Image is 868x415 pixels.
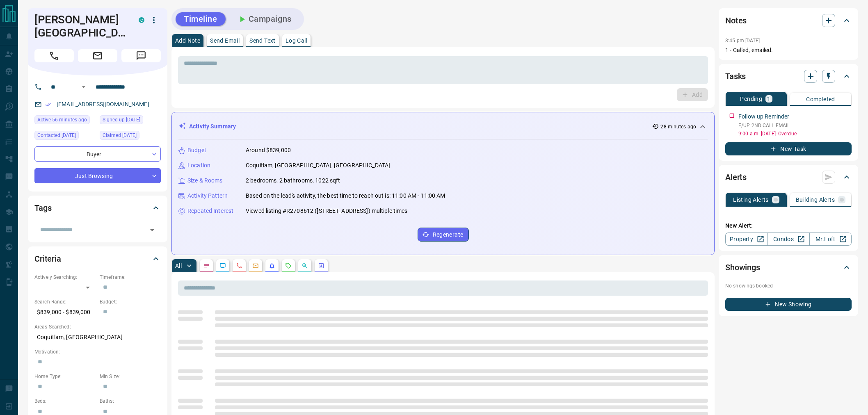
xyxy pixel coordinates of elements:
p: 2 bedrooms, 2 bathrooms, 1022 sqft [246,176,340,185]
div: Sat Oct 11 2025 [34,131,96,142]
div: Mon Oct 13 2025 [34,115,96,127]
p: Budget [187,146,206,155]
div: Alerts [725,167,852,187]
button: Timeline [176,12,226,26]
button: New Task [725,142,852,155]
p: Add Note [175,38,200,43]
p: Pending [740,96,762,102]
h2: Tasks [725,70,746,83]
p: Repeated Interest [187,207,233,215]
a: [EMAIL_ADDRESS][DOMAIN_NAME] [57,101,149,107]
button: Open [79,82,89,92]
button: Campaigns [229,12,300,26]
span: Message [121,49,161,62]
p: New Alert: [725,221,852,230]
p: Coquitlam, [GEOGRAPHIC_DATA] [34,331,161,344]
div: Sat Oct 11 2025 [100,115,161,127]
span: Active 56 minutes ago [37,116,87,124]
p: Size & Rooms [187,176,223,185]
div: Notes [725,11,852,30]
p: Home Type: [34,373,96,380]
p: Search Range: [34,298,96,306]
div: Activity Summary28 minutes ago [178,119,708,134]
div: Sat Oct 11 2025 [100,131,161,142]
a: Property [725,233,767,246]
span: Email [78,49,117,62]
div: Showings [725,258,852,277]
p: Follow up Reminder [738,112,789,121]
div: Criteria [34,249,161,269]
p: Listing Alerts [733,197,769,203]
p: Actively Searching: [34,274,96,281]
h1: [PERSON_NAME][GEOGRAPHIC_DATA] [34,13,126,39]
h2: Showings [725,261,760,274]
svg: Notes [203,262,210,269]
p: 9:00 a.m. [DATE] - Overdue [738,130,852,137]
p: 1 - Called, emailed. [725,46,852,55]
p: Building Alerts [796,197,835,203]
p: Based on the lead's activity, the best time to reach out is: 11:00 AM - 11:00 AM [246,192,445,200]
svg: Lead Browsing Activity [219,262,226,269]
h2: Alerts [725,171,747,184]
p: Send Text [249,38,276,43]
p: Min Size: [100,373,161,380]
div: Buyer [34,146,161,162]
span: Signed up [DATE] [103,116,140,124]
p: Beds: [34,397,96,405]
svg: Requests [285,262,292,269]
p: Motivation: [34,348,161,356]
button: Open [146,224,158,236]
p: No showings booked [725,282,852,290]
button: Regenerate [418,228,469,242]
p: Coquitlam, [GEOGRAPHIC_DATA], [GEOGRAPHIC_DATA] [246,161,390,170]
svg: Emails [252,262,259,269]
span: Call [34,49,74,62]
svg: Listing Alerts [269,262,275,269]
a: Mr.Loft [809,233,852,246]
p: Location [187,161,210,170]
svg: Email Verified [45,102,51,107]
p: Activity Pattern [187,192,228,200]
span: Contacted [DATE] [37,131,76,139]
p: Around $839,000 [246,146,291,155]
div: condos.ca [139,17,144,23]
p: 3:45 pm [DATE] [725,38,760,43]
a: Condos [767,233,809,246]
p: Baths: [100,397,161,405]
p: Areas Searched: [34,323,161,331]
p: Send Email [210,38,240,43]
div: Tags [34,198,161,218]
span: Claimed [DATE] [103,131,137,139]
h2: Tags [34,201,51,214]
div: Tasks [725,66,852,86]
p: F/UP 2ND CALL EMAIL [738,122,852,129]
svg: Opportunities [302,262,308,269]
p: 1 [767,96,770,102]
p: Viewed listing #R2708612 ([STREET_ADDRESS]) multiple times [246,207,408,215]
p: 28 minutes ago [660,123,696,130]
p: Budget: [100,298,161,306]
p: All [175,263,182,269]
svg: Agent Actions [318,262,324,269]
button: New Showing [725,298,852,311]
svg: Calls [236,262,242,269]
p: $839,000 - $839,000 [34,306,96,319]
p: Log Call [286,38,307,43]
p: Activity Summary [189,122,236,131]
div: Just Browsing [34,168,161,183]
p: Completed [806,96,835,102]
h2: Notes [725,14,747,27]
p: Timeframe: [100,274,161,281]
h2: Criteria [34,252,61,265]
